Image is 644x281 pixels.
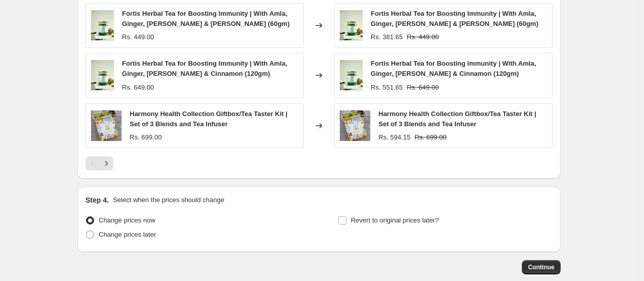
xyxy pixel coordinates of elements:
span: Rs. 449.00 [122,33,154,41]
span: Rs. 551.65 [371,83,403,91]
h2: Step 4. [85,195,109,205]
span: Rs. 699.00 [130,133,162,141]
span: Rs. 649.00 [407,83,439,91]
img: Fortis120g_215e553b-8dd2-4e04-aa15-7ba15bcdaefb_1_80x.webp [340,10,363,41]
button: Next [99,156,113,171]
span: Rs. 449.00 [407,33,439,41]
span: Harmony Health Collection Giftbox/Tea Taster Kit | Set of 3 Blends and Tea Infuser [378,110,536,128]
img: Fortis120g_215e553b-8dd2-4e04-aa15-7ba15bcdaefb_1_80x.webp [91,10,114,41]
span: Continue [528,263,554,271]
span: Fortis Herbal Tea for Boosting Immunity | With Amla, Ginger, [PERSON_NAME] & Cinnamon (120gm) [371,60,536,77]
img: 4_35b7f7eb-239a-45b7-947a-853576efa8ae_80x.png [91,110,122,141]
span: Fortis Herbal Tea for Boosting Immunity | With Amla, Ginger, [PERSON_NAME] & [PERSON_NAME] (60gm) [122,10,289,27]
img: Fortis120g_215e553b-8dd2-4e04-aa15-7ba15bcdaefb_1_80x.webp [340,60,363,91]
button: Continue [522,260,561,274]
span: Change prices now [99,216,155,224]
span: Rs. 594.15 [378,133,411,141]
span: Fortis Herbal Tea for Boosting Immunity | With Amla, Ginger, [PERSON_NAME] & [PERSON_NAME] (60gm) [371,10,538,27]
span: Fortis Herbal Tea for Boosting Immunity | With Amla, Ginger, [PERSON_NAME] & Cinnamon (120gm) [122,60,287,77]
span: Rs. 649.00 [122,83,154,91]
span: Change prices later [99,231,156,238]
span: Harmony Health Collection Giftbox/Tea Taster Kit | Set of 3 Blends and Tea Infuser [130,110,287,128]
img: Fortis120g_215e553b-8dd2-4e04-aa15-7ba15bcdaefb_1_80x.webp [91,60,114,91]
nav: Pagination [85,156,113,171]
p: Select when the prices should change [113,195,224,205]
img: 4_35b7f7eb-239a-45b7-947a-853576efa8ae_80x.png [340,110,370,141]
span: Rs. 381.65 [371,33,403,41]
span: Revert to original prices later? [351,216,439,224]
span: Rs. 699.00 [415,133,447,141]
